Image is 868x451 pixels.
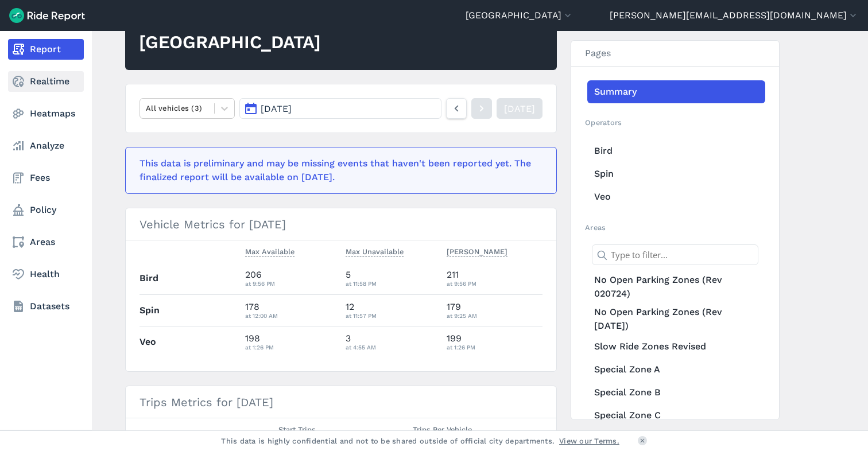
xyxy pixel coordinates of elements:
button: Max Unavailable [346,245,404,259]
a: [DATE] [497,98,542,119]
a: Special Zone A [587,358,765,381]
a: Datasets [8,296,84,317]
h3: Pages [571,41,779,67]
span: Max Available [245,245,294,256]
input: Type to filter... [592,244,758,265]
span: Max Unavailable [346,245,404,256]
span: [DATE] [261,103,292,114]
a: Summary [587,80,765,103]
div: 3 [346,332,437,352]
button: Trips Per Vehicle [413,423,472,437]
div: at 1:26 PM [447,342,543,352]
div: at 9:56 PM [447,278,543,289]
th: Veo [139,326,241,357]
h2: Areas [585,222,765,233]
button: [PERSON_NAME][EMAIL_ADDRESS][DOMAIN_NAME] [610,9,859,22]
a: Analyze [8,135,84,156]
a: Special Zone B [587,381,765,404]
a: Health [8,264,84,285]
a: No Open Parking Zones (Rev [DATE]) [587,303,765,335]
div: [GEOGRAPHIC_DATA] [139,30,321,55]
a: Slow Ride Zones Revised [587,335,765,358]
span: Trips Per Vehicle [413,423,472,434]
div: 179 [447,300,543,321]
span: Start Trips [278,423,316,434]
button: Max Available [245,245,294,259]
img: Ride Report [9,8,85,23]
div: 206 [245,268,337,289]
th: Spin [139,294,241,326]
a: Spin [587,162,765,185]
a: Heatmaps [8,103,84,124]
div: 199 [447,332,543,352]
div: at 11:58 PM [346,278,437,289]
a: Policy [8,200,84,220]
a: Fees [8,168,84,188]
div: at 11:57 PM [346,310,437,321]
div: 5 [346,268,437,289]
button: [DATE] [239,98,441,119]
div: at 9:56 PM [245,278,337,289]
button: Start Trips [278,423,316,437]
a: View our Terms. [559,436,619,446]
a: Areas [8,232,84,252]
a: Report [8,39,84,60]
div: This data is preliminary and may be missing events that haven't been reported yet. The finalized ... [139,157,536,184]
div: at 4:55 AM [346,342,437,352]
button: [PERSON_NAME] [447,245,507,259]
th: Bird [139,263,241,294]
h3: Trips Metrics for [DATE] [126,386,556,418]
a: No Open Parking Zones (Rev 020724) [587,271,765,303]
div: 198 [245,332,337,352]
a: Veo [587,185,765,208]
a: Special Zone C [587,404,765,427]
div: at 9:25 AM [447,310,543,321]
div: at 1:26 PM [245,342,337,352]
h3: Vehicle Metrics for [DATE] [126,208,556,240]
div: at 12:00 AM [245,310,337,321]
a: Bird [587,139,765,162]
h2: Operators [585,117,765,128]
span: [PERSON_NAME] [447,245,507,256]
a: Realtime [8,71,84,92]
button: [GEOGRAPHIC_DATA] [466,9,573,22]
div: 12 [346,300,437,321]
div: 211 [447,268,543,289]
div: 178 [245,300,337,321]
